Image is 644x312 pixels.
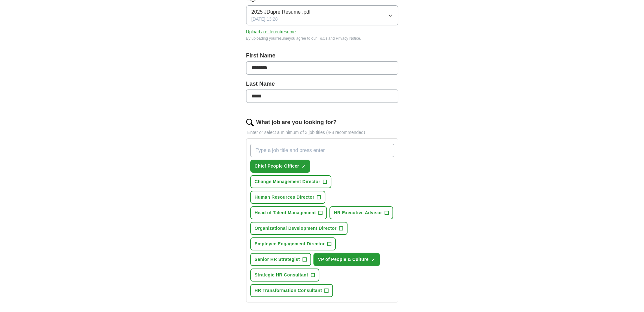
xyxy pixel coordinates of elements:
span: ✓ [371,257,375,262]
button: Chief People Officer✓ [250,160,310,173]
span: Human Resources Director [255,194,315,201]
label: Last Name [246,80,398,88]
button: VP of People & Culture✓ [314,253,380,266]
span: Chief People Officer [255,163,299,169]
button: Strategic HR Consultant [250,269,319,282]
label: First Name [246,51,398,60]
input: Type a job title and press enter [250,144,394,157]
span: Senior HR Strategist [255,256,300,263]
span: Employee Engagement Director [255,241,325,247]
a: T&Cs [318,36,327,41]
button: Senior HR Strategist [250,253,311,266]
label: What job are you looking for? [256,118,337,127]
div: By uploading your resume you agree to our and . [246,36,398,41]
span: Organizational Development Director [255,225,337,232]
span: HR Transformation Consultant [255,287,322,294]
span: Change Management Director [255,178,320,185]
button: Organizational Development Director [250,222,348,235]
button: Head of Talent Management [250,206,327,219]
button: HR Transformation Consultant [250,284,333,297]
span: 2025 JDupre Resume .pdf [252,8,311,16]
span: Strategic HR Consultant [255,272,308,278]
button: Employee Engagement Director [250,237,336,250]
span: VP of People & Culture [318,256,369,263]
span: Head of Talent Management [255,209,316,216]
span: [DATE] 13:28 [252,16,278,23]
a: Privacy Notice [336,36,360,41]
span: ✓ [302,164,305,169]
span: HR Executive Advisor [334,209,382,216]
button: 2025 JDupre Resume .pdf[DATE] 13:28 [246,5,398,25]
button: Human Resources Director [250,191,326,204]
button: Upload a differentresume [246,29,296,35]
img: search.png [246,119,254,126]
p: Enter or select a minimum of 3 job titles (4-8 recommended) [246,129,398,136]
button: Change Management Director [250,175,331,188]
button: HR Executive Advisor [329,206,393,219]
